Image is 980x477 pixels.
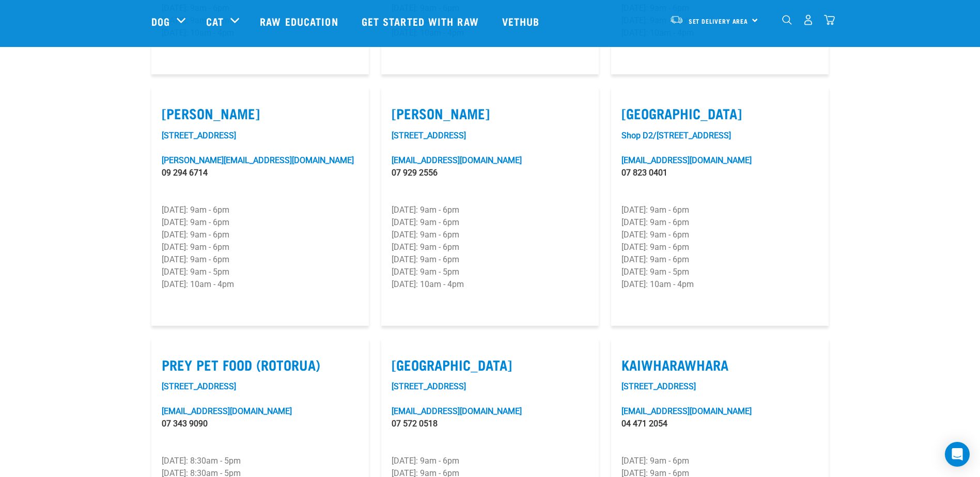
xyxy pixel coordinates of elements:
a: [EMAIL_ADDRESS][DOMAIN_NAME] [392,406,522,416]
a: Cat [206,13,224,29]
a: 04 471 2054 [621,419,667,428]
p: [DATE]: 9am - 6pm [392,216,588,229]
a: Vethub [492,1,553,42]
a: [EMAIL_ADDRESS][DOMAIN_NAME] [621,406,752,416]
p: [DATE]: 9am - 5pm [392,266,588,278]
img: home-icon-1@2x.png [782,15,792,25]
a: Shop D2/[STREET_ADDRESS] [621,131,731,140]
p: [DATE]: 10am - 4pm [162,278,359,291]
p: [DATE]: 9am - 6pm [621,229,818,241]
a: Dog [151,13,170,29]
a: [STREET_ADDRESS] [162,381,236,391]
a: 07 572 0518 [392,419,438,428]
p: [DATE]: 9am - 6pm [392,204,588,216]
p: [DATE]: 9am - 6pm [162,241,359,253]
label: [GEOGRAPHIC_DATA] [392,357,588,373]
a: Raw Education [250,1,351,42]
a: [PERSON_NAME][EMAIL_ADDRESS][DOMAIN_NAME] [162,155,354,165]
p: [DATE]: 9am - 5pm [162,266,359,278]
label: [PERSON_NAME] [392,105,588,121]
p: [DATE]: 9am - 6pm [621,455,818,467]
label: Prey Pet Food (Rotorua) [162,357,359,373]
a: [EMAIL_ADDRESS][DOMAIN_NAME] [162,406,292,416]
p: [DATE]: 9am - 6pm [392,253,588,266]
p: [DATE]: 9am - 5pm [621,266,818,278]
p: [DATE]: 9am - 6pm [392,241,588,253]
p: [DATE]: 9am - 6pm [621,216,818,229]
a: Get started with Raw [351,1,492,42]
p: [DATE]: 9am - 6pm [392,455,588,467]
span: Set Delivery Area [689,19,749,23]
p: [DATE]: 9am - 6pm [162,229,359,241]
div: Open Intercom Messenger [945,442,970,467]
img: van-moving.png [670,15,683,24]
p: [DATE]: 9am - 6pm [162,216,359,229]
a: [EMAIL_ADDRESS][DOMAIN_NAME] [621,155,752,165]
label: [PERSON_NAME] [162,105,359,121]
p: [DATE]: 9am - 6pm [621,241,818,253]
img: user.png [803,14,814,25]
p: [DATE]: 10am - 4pm [621,278,818,291]
a: [STREET_ADDRESS] [621,381,696,391]
p: [DATE]: 8:30am - 5pm [162,455,359,467]
p: [DATE]: 9am - 6pm [162,204,359,216]
p: [DATE]: 9am - 6pm [162,253,359,266]
a: 07 343 9090 [162,419,208,428]
a: 07 823 0401 [621,168,667,178]
label: [GEOGRAPHIC_DATA] [621,105,818,121]
label: Kaiwharawhara [621,357,818,373]
p: [DATE]: 9am - 6pm [621,204,818,216]
p: [DATE]: 9am - 6pm [621,253,818,266]
p: [DATE]: 10am - 4pm [392,278,588,291]
p: [DATE]: 9am - 6pm [392,229,588,241]
a: [STREET_ADDRESS] [392,131,466,140]
a: [STREET_ADDRESS] [392,381,466,391]
a: [EMAIL_ADDRESS][DOMAIN_NAME] [392,155,522,165]
a: 07 929 2556 [392,168,438,178]
img: home-icon@2x.png [824,14,835,25]
a: 09 294 6714 [162,168,208,178]
a: [STREET_ADDRESS] [162,131,236,140]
